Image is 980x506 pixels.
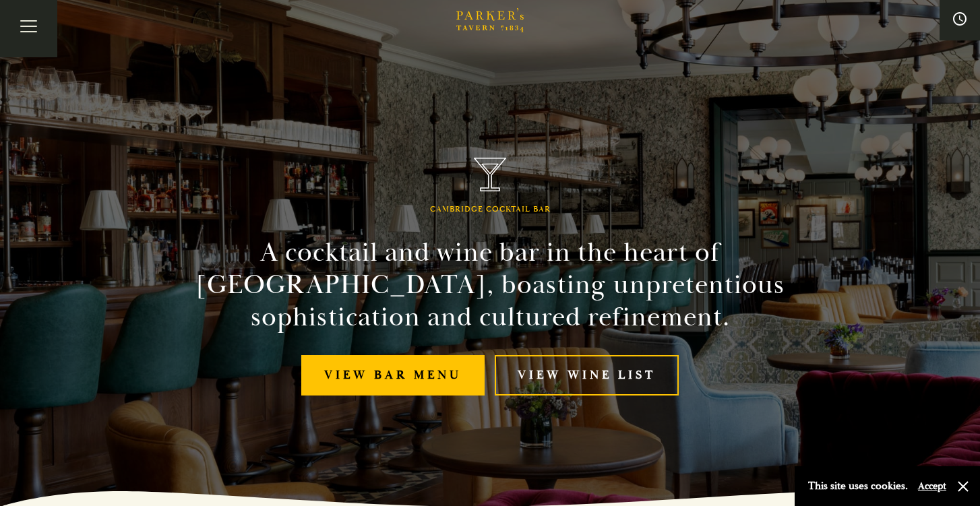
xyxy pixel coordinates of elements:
[918,480,946,493] button: Accept
[495,355,679,396] a: View Wine List
[474,158,506,192] img: Parker's Tavern Brasserie Cambridge
[430,205,551,214] h1: Cambridge Cocktail Bar
[183,236,797,334] h2: A cocktail and wine bar in the heart of [GEOGRAPHIC_DATA], boasting unpretentious sophistication ...
[301,355,485,396] a: View bar menu
[808,476,908,496] p: This site uses cookies.
[956,480,970,493] button: Close and accept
